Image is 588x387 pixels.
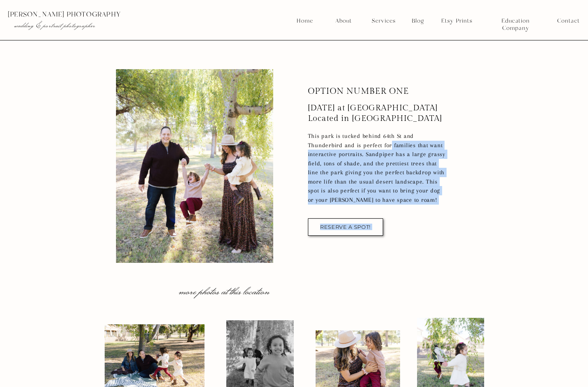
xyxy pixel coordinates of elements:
[333,17,354,25] a: About
[296,17,314,25] a: Home
[308,87,431,97] p: option number one
[319,224,372,230] a: RESERVE A SPOT!
[488,17,544,25] a: Education Company
[308,131,447,208] p: This park is tucked behind 64th St and Thunderbird and is perfect for families that want interact...
[438,17,475,25] a: Etsy Prints
[8,11,168,18] p: [PERSON_NAME] photography
[409,17,427,25] a: Blog
[308,103,468,124] p: [DATE] at [GEOGRAPHIC_DATA] Located in [GEOGRAPHIC_DATA]
[557,17,580,25] a: Contact
[154,284,295,296] p: more photos at this location
[14,21,151,30] p: wedding & portrait photographer
[369,17,398,25] a: Services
